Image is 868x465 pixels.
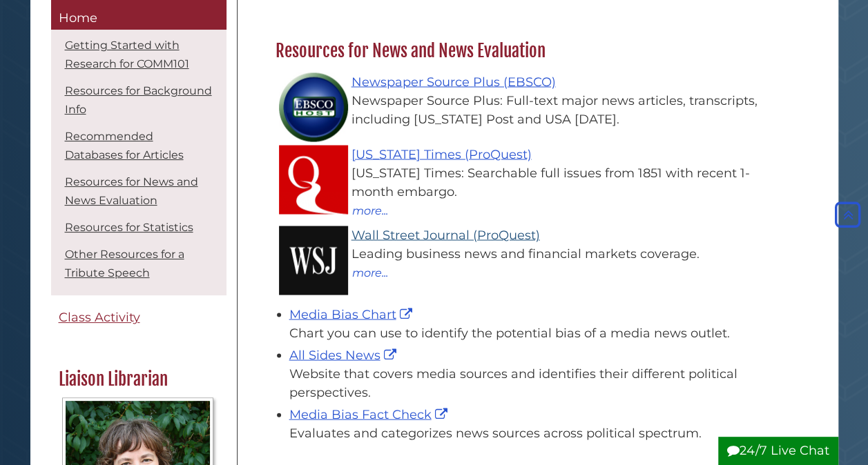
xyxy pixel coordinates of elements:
[289,91,790,128] div: Newspaper Source Plus: Full-text major news articles, transcripts, including [US_STATE] Post and ...
[65,130,184,162] a: Recommended Databases for Articles
[289,164,790,201] div: [US_STATE] Times: Searchable full issues from 1851 with recent 1-month embargo.
[289,306,416,321] a: Media Bias Chart
[52,368,224,390] h2: Liaison Librarian
[351,146,532,161] a: [US_STATE] Times (ProQuest)
[289,424,790,442] div: Evaluates and categorizes news sources across political spectrum.
[289,406,451,422] a: Media Bias Fact Check
[269,40,797,62] h2: Resources for News and News Evaluation
[351,201,389,219] button: more...
[351,74,556,89] a: Newspaper Source Plus (EBSCO)
[59,10,97,26] span: Home
[65,39,189,71] a: Getting Started with Research for COMM101
[831,208,865,223] a: Back to Top
[718,437,838,465] button: 24/7 Live Chat
[65,221,193,235] a: Resources for Statistics
[289,364,790,402] div: Website that covers media sources and identifies their different political perspectives.
[65,248,184,280] a: Other Resources for a Tribute Speech
[65,85,212,117] a: Resources for Background Info
[351,227,540,242] a: Wall Street Journal (ProQuest)
[51,303,226,334] a: Class Activity
[289,324,790,342] div: Chart you can use to identify the potential bias of a media news outlet.
[351,263,389,281] button: more...
[289,347,400,362] a: All Sides News
[289,244,790,263] div: Leading business news and financial markets coverage.
[65,176,198,208] a: Resources for News and News Evaluation
[59,310,140,326] span: Class Activity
